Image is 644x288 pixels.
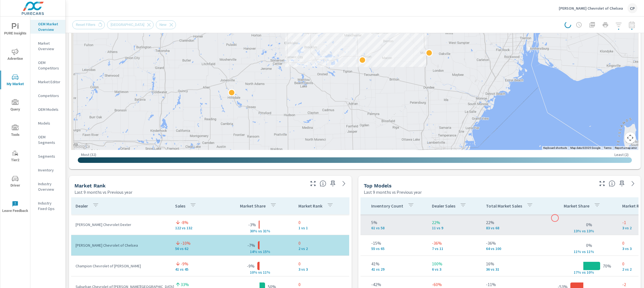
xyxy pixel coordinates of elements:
[2,23,28,37] span: PURE Insights
[584,228,597,233] p: s 13%
[38,134,61,145] p: OEM Segments
[432,219,477,226] p: 22%
[364,183,392,189] h5: Top Models
[328,179,337,188] span: Save this to your personalized report
[543,146,567,150] button: Keyboard shortcuts
[298,226,345,230] p: 1 vs 1
[486,246,544,251] p: 64 vs 100
[2,99,28,113] span: Query
[30,133,65,147] div: OEM Segments
[181,260,188,267] p: -9%
[38,93,61,98] p: Competitors
[298,281,345,288] p: 0
[30,78,65,86] div: Market Editor
[260,228,273,233] p: s 31%
[432,246,477,251] p: 7 vs 11
[38,181,61,192] p: Industry Overview
[247,242,255,249] p: -7%
[30,180,65,193] div: Industry Overview
[175,267,221,271] p: 41 vs 45
[340,179,348,188] a: See more details in report
[298,260,345,267] p: 0
[486,240,544,246] p: -36%
[30,166,65,174] div: Inventory
[559,6,623,11] p: [PERSON_NAME] Chevrolet of Chelsea
[615,146,637,149] a: Report a map error
[248,221,256,228] p: -3%
[371,240,423,246] p: -15%
[38,79,61,85] p: Market Editor
[2,49,28,62] span: Advertise
[298,240,345,246] p: 0
[298,203,322,209] p: Market Rank
[74,189,132,195] p: Last 9 months vs Previous year
[38,120,61,126] p: Models
[604,146,611,149] a: Terms (opens in new tab)
[38,60,61,71] p: OEM Competitors
[247,263,255,269] p: -9%
[432,203,455,209] p: Dealer Sales
[371,267,423,271] p: 41 vs 29
[181,240,191,246] p: -10%
[309,179,317,188] button: Make Fullscreen
[30,105,65,114] div: OEM Models
[371,246,423,251] p: 55 vs 65
[2,150,28,163] span: Tier2
[584,270,597,275] p: s 10%
[584,249,597,254] p: s 11%
[73,143,91,150] a: Open this area in Google Maps (opens a new window)
[598,179,606,188] button: Make Fullscreen
[614,152,629,157] p: Least ( 2 )
[627,3,637,13] div: CP
[38,154,61,159] p: Segments
[432,281,477,288] p: -60%
[38,167,61,173] p: Inventory
[76,263,166,269] p: Champion Chevrolet of [PERSON_NAME]
[246,270,260,275] p: 10% v
[73,143,91,150] img: Google
[432,267,477,271] p: 6 vs 3
[2,175,28,189] span: Driver
[30,91,65,100] div: Competitors
[181,219,188,226] p: -8%
[76,243,166,248] p: [PERSON_NAME] Chevrolet of Chelsea
[371,219,423,226] p: 5%
[570,270,584,275] p: 17% v
[260,270,273,275] p: s 11%
[371,226,423,230] p: 61 vs 58
[175,203,185,209] p: Sales
[175,246,221,251] p: 56 vs 62
[371,260,423,267] p: 41%
[586,242,592,249] p: 0%
[76,203,88,209] p: Dealer
[486,260,544,267] p: 16%
[609,180,615,187] span: Find the biggest opportunities within your model lineup nationwide. [Source: Market registration ...
[30,20,65,34] div: OEM Market Overview
[629,179,637,188] a: See more details in report
[486,267,544,271] p: 36 vs 31
[564,203,589,209] p: Market Share
[364,189,422,195] p: Last 9 months vs Previous year
[181,281,189,288] p: 33%
[2,74,28,87] span: My Market
[30,119,65,127] div: Models
[246,249,260,254] p: 14% v
[486,203,522,209] p: Total Market Sales
[76,222,166,227] p: [PERSON_NAME] Chevrolet Dexter
[603,263,611,269] p: 70%
[298,246,345,251] p: 2 vs 2
[298,219,345,226] p: 0
[570,249,584,254] p: 11% v
[81,152,96,157] p: Most ( 32 )
[2,125,28,138] span: Tools
[30,39,65,53] div: Market Overview
[30,152,65,160] div: Segments
[432,240,477,246] p: -36%
[175,226,221,230] p: 122 vs 132
[0,17,30,219] div: nav menu
[2,201,28,214] span: Leave Feedback
[260,249,273,254] p: s 15%
[486,226,544,230] p: 83 vs 68
[618,179,626,188] span: Save this to your personalized report
[30,199,65,213] div: Industry Fixed Ops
